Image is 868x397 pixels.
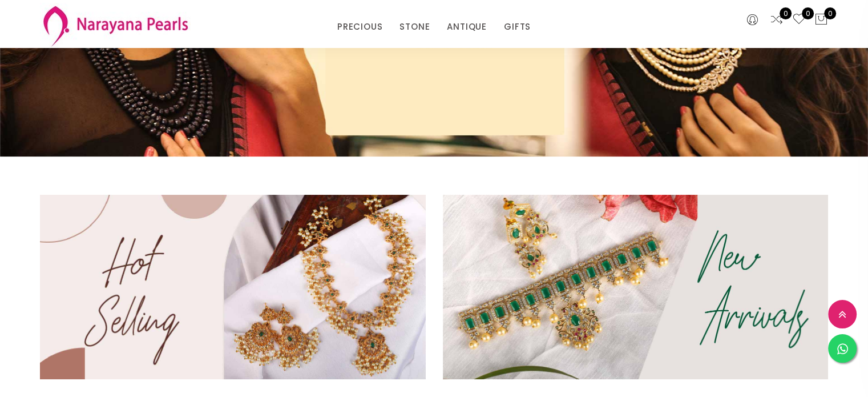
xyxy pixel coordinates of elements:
span: 0 [802,7,814,19]
span: 0 [824,7,836,19]
a: ANTIQUE [447,18,487,35]
a: STONE [399,18,430,35]
a: 0 [792,13,806,27]
span: 0 [780,7,792,19]
a: PRECIOUS [337,18,382,35]
a: GIFTS [504,18,531,35]
a: 0 [770,13,784,27]
button: 0 [814,13,828,27]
